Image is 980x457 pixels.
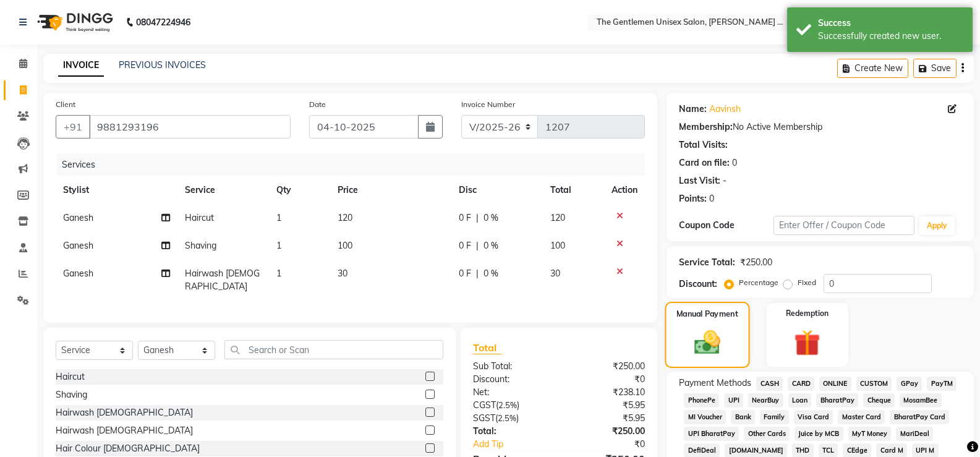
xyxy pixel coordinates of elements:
[58,54,104,77] a: INVOICE
[679,219,773,232] div: Coupon Code
[559,399,654,412] div: ₹5.95
[459,239,471,252] span: 0 F
[732,156,737,169] div: 0
[185,212,214,223] span: Haircut
[559,360,654,373] div: ₹250.00
[550,240,565,251] span: 100
[927,377,957,391] span: PayTM
[56,424,193,437] div: Hairwash [DEMOGRAPHIC_DATA]
[330,176,452,204] th: Price
[890,410,949,424] span: BharatPay Card
[550,212,565,223] span: 120
[896,427,933,441] span: MariDeal
[276,212,281,223] span: 1
[269,176,330,204] th: Qty
[723,174,726,187] div: -
[913,59,957,78] button: Save
[838,410,885,424] span: Master Card
[177,176,269,204] th: Service
[464,438,575,451] a: Add Tip
[709,103,741,116] a: Aavinsh
[56,115,90,139] button: +91
[709,192,714,205] div: 0
[451,176,543,204] th: Disc
[484,267,498,280] span: 0 %
[464,399,559,412] div: ( )
[476,211,479,224] span: |
[56,176,177,204] th: Stylist
[748,393,783,408] span: NearBuy
[788,393,812,408] span: Loan
[798,277,816,288] label: Fixed
[63,268,93,279] span: Ganesh
[816,393,858,408] span: BharatPay
[464,386,559,399] div: Net:
[476,267,479,280] span: |
[794,410,833,424] span: Visa Card
[724,393,743,408] span: UPI
[338,212,352,223] span: 120
[684,427,739,441] span: UPI BharatPay
[756,377,783,391] span: CASH
[848,427,892,441] span: MyT Money
[818,17,963,30] div: Success
[788,377,814,391] span: CARD
[773,216,914,235] input: Enter Offer / Coupon Code
[185,268,260,292] span: Hairwash [DEMOGRAPHIC_DATA]
[819,377,851,391] span: ONLINE
[464,425,559,438] div: Total:
[464,360,559,373] div: Sub Total:
[679,256,735,269] div: Service Total:
[679,377,751,390] span: Payment Methods
[119,59,206,70] a: PREVIOUS INVOICES
[740,256,772,269] div: ₹250.00
[338,240,352,251] span: 100
[559,386,654,399] div: ₹238.10
[818,30,963,43] div: Successfully created new user.
[473,341,501,354] span: Total
[473,412,495,424] span: SGST
[56,99,75,110] label: Client
[276,268,281,279] span: 1
[863,393,895,408] span: Cheque
[856,377,892,391] span: CUSTOM
[559,412,654,425] div: ₹5.95
[56,442,200,455] div: Hair Colour [DEMOGRAPHIC_DATA]
[338,268,347,279] span: 30
[484,211,498,224] span: 0 %
[498,400,517,410] span: 2.5%
[679,192,707,205] div: Points:
[679,156,730,169] div: Card on file:
[684,393,719,408] span: PhonePe
[309,99,326,110] label: Date
[795,427,843,441] span: Juice by MCB
[136,5,190,40] b: 08047224946
[731,410,755,424] span: Bank
[57,153,654,176] div: Services
[543,176,604,204] th: Total
[575,438,654,451] div: ₹0
[679,121,961,134] div: No Active Membership
[459,211,471,224] span: 0 F
[461,99,515,110] label: Invoice Number
[559,373,654,386] div: ₹0
[786,308,829,319] label: Redemption
[604,176,645,204] th: Action
[559,425,654,438] div: ₹250.00
[276,240,281,251] span: 1
[686,328,728,357] img: _cash.svg
[679,278,717,291] div: Discount:
[786,327,829,359] img: _gift.svg
[56,370,85,383] div: Haircut
[679,139,728,152] div: Total Visits:
[679,121,733,134] div: Membership:
[464,412,559,425] div: ( )
[837,59,908,78] button: Create New
[498,413,516,423] span: 2.5%
[185,240,216,251] span: Shaving
[63,240,93,251] span: Ganesh
[684,410,726,424] span: MI Voucher
[473,399,496,411] span: CGST
[676,308,738,320] label: Manual Payment
[484,239,498,252] span: 0 %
